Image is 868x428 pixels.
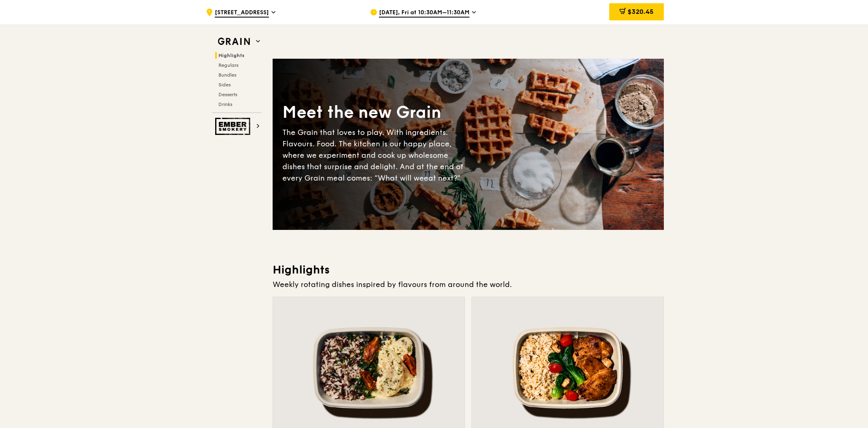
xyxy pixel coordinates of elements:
span: eat next?” [424,174,460,183]
h3: Highlights [273,263,664,277]
div: The Grain that loves to play. With ingredients. Flavours. Food. The kitchen is our happy place, w... [282,127,468,184]
span: [DATE], Fri at 10:30AM–11:30AM [379,9,469,18]
div: Meet the new Grain [282,101,468,124]
span: Desserts [218,92,237,97]
div: Weekly rotating dishes inspired by flavours from around the world. [273,279,664,290]
img: Grain web logo [215,34,253,49]
span: Regulars [218,62,238,68]
span: [STREET_ADDRESS] [215,9,269,18]
span: Bundles [218,72,236,78]
span: Drinks [218,101,232,107]
span: Sides [218,82,231,88]
span: Highlights [218,53,245,58]
span: $320.45 [628,8,654,15]
img: Ember Smokery web logo [215,118,253,135]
